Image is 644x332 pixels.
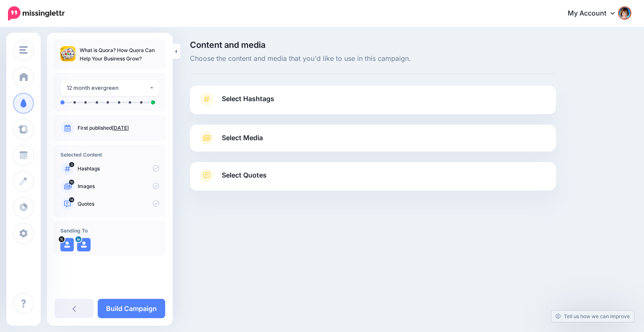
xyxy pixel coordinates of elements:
[67,83,149,93] div: 12 month evergreen
[77,238,91,251] img: user_default_image.png
[60,227,159,234] h4: Sending To
[69,197,75,202] span: 14
[60,152,159,158] h4: Selected Content
[78,183,159,190] p: Images
[551,311,634,322] a: Tell us how we can improve
[222,132,263,144] span: Select Media
[78,124,159,132] p: First published
[60,238,74,251] img: user_default_image.png
[69,180,74,185] span: 10
[198,131,548,145] a: Select Media
[60,46,75,61] img: 567a56d8f1fc26bb6f9b8b08bd137f05_thumb.jpg
[78,200,159,208] p: Quotes
[559,3,631,24] a: My Account
[78,165,159,173] p: Hashtags
[198,169,548,191] a: Select Quotes
[222,170,267,181] span: Select Quotes
[69,162,74,167] span: 0
[222,93,274,105] span: Select Hashtags
[112,125,129,131] a: [DATE]
[190,53,556,64] span: Choose the content and media that you'd like to use in this campaign.
[80,46,159,63] p: What is Quora? How Quora Can Help Your Business Grow?
[198,92,548,114] a: Select Hashtags
[19,46,28,54] img: menu.png
[60,80,159,96] button: 12 month evergreen
[8,6,65,21] img: Missinglettr
[190,41,556,49] span: Content and media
